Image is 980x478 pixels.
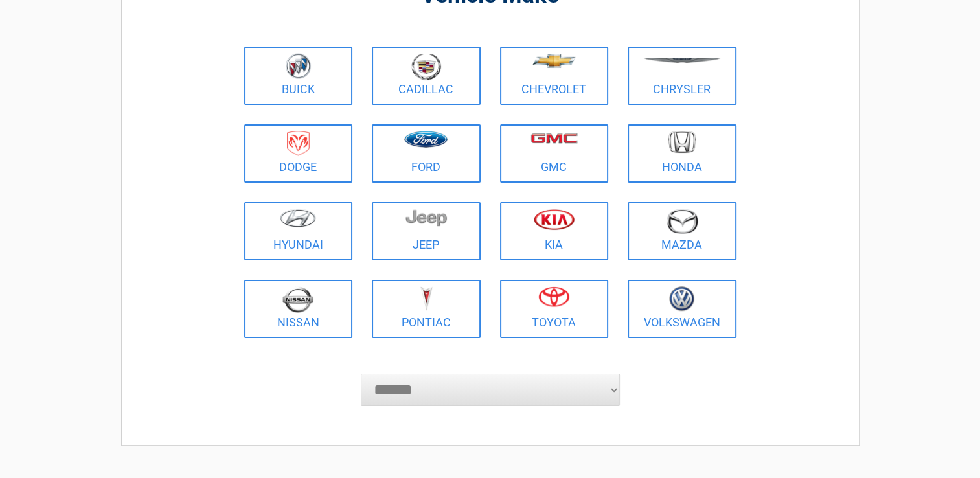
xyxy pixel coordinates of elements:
[643,58,722,63] img: chrysler
[372,47,481,105] a: Cadillac
[244,280,353,338] a: Nissan
[372,202,481,260] a: Jeep
[538,286,569,307] img: toyota
[405,209,447,227] img: jeep
[286,53,311,79] img: buick
[500,47,609,105] a: Chevrolet
[500,280,609,338] a: Toyota
[420,286,433,311] img: pontiac
[530,133,578,144] img: gmc
[282,286,313,313] img: nissan
[628,47,736,105] a: Chrysler
[628,280,736,338] a: Volkswagen
[532,54,576,68] img: chevrolet
[404,131,448,148] img: ford
[244,202,353,260] a: Hyundai
[244,124,353,183] a: Dodge
[534,209,575,230] img: kia
[669,286,694,312] img: volkswagen
[628,124,736,183] a: Honda
[500,202,609,260] a: Kia
[372,280,481,338] a: Pontiac
[287,131,310,156] img: dodge
[372,124,481,183] a: Ford
[244,47,353,105] a: Buick
[628,202,736,260] a: Mazda
[500,124,609,183] a: GMC
[666,209,698,234] img: mazda
[280,209,316,227] img: hyundai
[411,53,441,80] img: cadillac
[668,131,696,154] img: honda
